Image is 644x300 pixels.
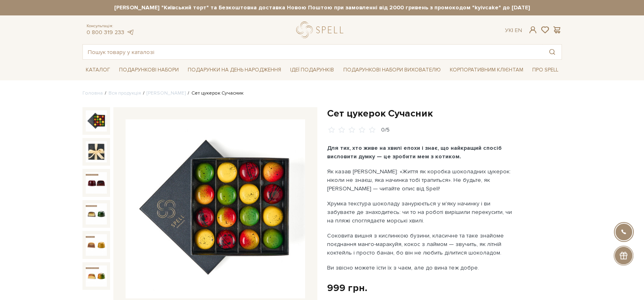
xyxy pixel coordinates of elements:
[86,172,107,193] img: Сет цукерок Сучасник
[82,90,103,96] a: Головна
[126,119,305,299] img: Сет цукерок Сучасник
[327,167,518,193] p: Як казав [PERSON_NAME]: «Життя як коробка шоколадних цукерок: ніколи не знаєш, яка начинка тобі т...
[327,145,502,160] b: Для тих, хто живе на хвилі епохи і знає, що найкращий спосіб висловити думку — це зробити мем з к...
[327,199,518,225] p: Хрумка текстура шоколаду занурюється у м'яку начинку і ви забуваєте де знаходитесь: чи то на робо...
[86,265,107,287] img: Сет цукерок Сучасник
[296,22,347,38] a: logo
[87,24,134,29] span: Консультація:
[515,27,522,34] a: En
[447,63,527,77] a: Корпоративним клієнтам
[287,64,337,76] a: Ідеї подарунків
[327,231,518,257] p: Соковита вишня з кислинкою бузини, класичне та таке знайоме поєднання манго-маракуйя, кокос з лай...
[186,90,243,97] li: Сет цукерок Сучасник
[543,45,562,59] button: Пошук товару у каталозі
[126,29,134,36] a: telegram
[86,110,107,132] img: Сет цукерок Сучасник
[529,64,562,76] a: Про Spell
[87,29,124,36] a: 0 800 319 233
[86,141,107,162] img: Сет цукерок Сучасник
[82,64,113,76] a: Каталог
[83,45,543,59] input: Пошук товару у каталозі
[82,4,562,11] strong: [PERSON_NAME] "Київський торт" та Безкоштовна доставка Новою Поштою при замовленні від 2000 гриве...
[116,64,182,76] a: Подарункові набори
[184,64,284,76] a: Подарунки на День народження
[86,234,107,255] img: Сет цукерок Сучасник
[327,263,518,272] p: Ви звісно можете їсти їх з чаєм, але до вина теж добре.
[108,90,141,96] a: Вся продукція
[512,27,513,34] span: |
[505,27,522,34] div: Ук
[86,203,107,224] img: Сет цукерок Сучасник
[327,282,367,294] div: 999 грн.
[327,107,562,120] h1: Сет цукерок Сучасник
[340,63,444,77] a: Подарункові набори вихователю
[147,90,186,96] a: [PERSON_NAME]
[381,126,390,134] div: 0/5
